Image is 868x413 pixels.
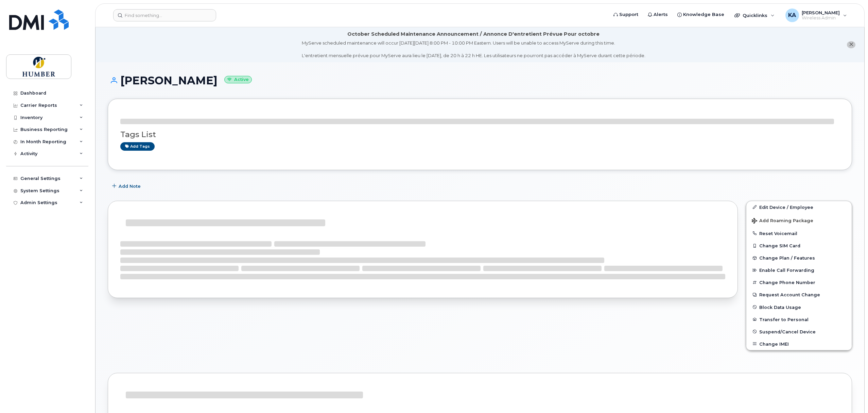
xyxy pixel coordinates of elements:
[746,301,852,313] button: Block Data Usage
[108,180,146,193] button: Add Note
[759,268,814,273] span: Enable Call Forwarding
[120,130,839,139] h3: Tags List
[759,329,816,334] span: Suspend/Cancel Device
[746,326,852,338] button: Suspend/Cancel Device
[224,76,252,84] small: Active
[746,276,852,288] button: Change Phone Number
[746,264,852,276] button: Enable Call Forwarding
[847,41,855,48] button: close notification
[746,227,852,239] button: Reset Voicemail
[119,183,141,189] span: Add Note
[120,142,155,151] a: Add tags
[752,218,813,225] span: Add Roaming Package
[746,338,852,350] button: Change IMEI
[746,201,852,213] a: Edit Device / Employee
[746,313,852,326] button: Transfer to Personal
[108,75,852,86] h1: [PERSON_NAME]
[302,40,645,59] div: MyServe scheduled maintenance will occur [DATE][DATE] 8:00 PM - 10:00 PM Eastern. Users will be u...
[347,31,600,38] div: October Scheduled Maintenance Announcement / Annonce D'entretient Prévue Pour octobre
[746,252,852,264] button: Change Plan / Features
[759,255,815,261] span: Change Plan / Features
[746,239,852,252] button: Change SIM Card
[746,213,852,227] button: Add Roaming Package
[746,288,852,301] button: Request Account Change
